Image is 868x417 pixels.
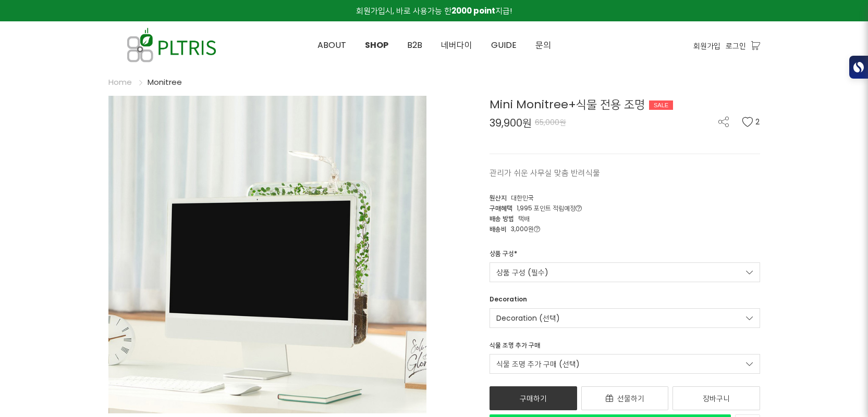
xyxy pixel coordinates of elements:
[356,5,512,16] span: 회원가입시, 바로 사용가능 한 지급!
[490,249,517,262] div: 상품 구성
[755,117,760,127] span: 2
[742,117,760,127] button: 2
[482,22,526,69] a: GUIDE
[490,340,540,354] div: 식물 조명 추가 구매
[317,39,346,51] span: ABOUT
[407,39,422,51] span: B2B
[693,40,720,52] a: 회원가입
[511,224,540,233] span: 3,000원
[673,386,760,410] a: 장바구니
[451,5,495,16] strong: 2000 point
[490,204,512,212] span: 구매혜택
[649,100,673,110] div: SALE
[490,262,760,282] a: 상품 구성 (필수)
[517,204,582,212] span: 1,995 포인트 적립예정
[535,39,551,51] span: 문의
[535,117,566,128] span: 65,000원
[726,40,746,52] a: 로그인
[490,96,760,113] div: Mini Monitree+식물 전용 조명
[490,118,532,128] span: 39,900원
[148,77,182,87] a: Monitree
[490,295,527,308] div: Decoration
[491,39,517,51] span: GUIDE
[356,22,398,69] a: SHOP
[490,224,507,233] span: 배송비
[490,193,507,202] span: 원산지
[581,386,669,410] a: 선물하기
[617,393,644,403] span: 선물하기
[308,22,356,69] a: ABOUT
[490,167,760,179] p: 관리가 쉬운 사무실 맞춤 반려식물
[108,77,132,87] a: Home
[441,39,472,51] span: 네버다이
[490,308,760,328] a: Decoration (선택)
[518,214,530,223] span: 택배
[526,22,560,69] a: 문의
[398,22,432,69] a: B2B
[365,39,388,51] span: SHOP
[490,214,514,223] span: 배송 방법
[432,22,482,69] a: 네버다이
[511,193,534,202] span: 대한민국
[490,386,577,410] a: 구매하기
[490,354,760,374] a: 식물 조명 추가 구매 (선택)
